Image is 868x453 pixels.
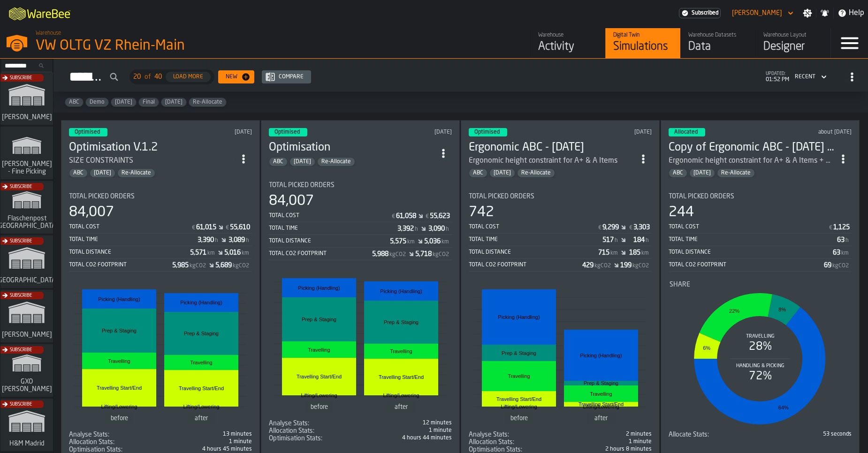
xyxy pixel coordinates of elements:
[0,290,53,344] a: link-to-/wh/i/1653e8cc-126b-480f-9c47-e01e76aa4a88/simulations
[526,446,652,453] div: 2 hours 8 minutes
[269,238,390,244] div: Total Distance
[679,8,721,18] a: link-to-/wh/i/44979e6c-6f66-405e-9874-c1e29f02a54a/settings/billing
[469,193,652,272] div: stat-Total Picked Orders
[669,155,835,166] div: Ergonomic height constraint for A+ & A Items + 2nd run on optimise
[166,72,211,82] button: button-Load More
[728,8,795,19] div: DropdownMenuValue-Sebastian Petruch Petruch
[69,204,114,221] div: 84,007
[69,236,198,243] div: Total Time
[226,225,229,231] span: €
[469,155,635,166] div: Ergonomic height constraint for A+ & A Items
[632,263,649,269] span: kgCO2
[407,239,415,245] span: km
[669,128,705,136] div: status-3 2
[326,435,452,441] div: 4 hours 44 minutes
[196,224,216,231] div: Stat Value
[69,438,114,446] div: Title
[766,76,789,83] span: 01:52 PM
[518,438,652,445] div: 1 minute
[36,30,61,37] span: Warehouse
[469,438,652,446] div: stat-Allocation Stats:
[396,212,416,220] div: Stat Value
[195,415,208,422] text: after
[613,39,673,54] div: Simulations
[145,73,151,81] span: of
[669,431,852,438] div: stat-Allocate Stats:
[86,99,108,106] span: Demo
[389,251,406,258] span: kgCO2
[669,193,852,272] div: stat-Total Picked Orders
[69,140,235,155] h3: Optimisation V.1.2
[469,140,635,155] div: Ergonomic ABC - Jan/25
[832,263,849,269] span: kgCO2
[311,404,328,410] text: before
[669,431,709,438] div: Title
[469,224,597,230] div: Total Cost
[118,438,252,445] div: 1 minute
[269,435,322,442] div: Title
[313,420,452,426] div: 12 minutes
[0,399,53,453] a: link-to-/wh/i/0438fb8c-4a97-4a5b-bcc6-2889b6922db0/simulations
[75,129,100,135] span: Optimised
[139,99,159,106] span: Final
[0,72,53,127] a: link-to-/wh/i/72fe6713-8242-4c3c-8adf-5d67388ea6d5/simulations
[433,251,449,258] span: kgCO2
[688,39,748,54] div: Data
[230,224,250,231] div: Stat Value
[669,204,694,221] div: 244
[633,236,645,244] div: Stat Value
[763,39,823,54] div: Designer
[613,32,673,38] div: Digital Twin
[833,224,850,231] div: Stat Value
[469,193,652,200] div: Title
[713,431,852,438] div: 53 seconds
[269,181,452,260] div: stat-Total Picked Orders
[269,212,391,219] div: Total Cost
[53,59,868,92] h2: button-Simulations
[779,129,852,136] div: Updated: 7/22/2025, 6:03:26 PM Created: 3/15/2025, 9:31:10 AM
[629,225,632,231] span: €
[69,193,135,200] span: Total Picked Orders
[269,181,452,189] div: Title
[0,235,53,290] a: link-to-/wh/i/b5402f52-ce28-4f27-b3d4-5c6d76174849/simulations
[269,420,452,427] div: stat-Analyse Stats:
[841,250,849,257] span: km
[669,193,852,200] div: Title
[290,159,315,165] span: Feb/25
[605,28,680,58] a: link-to-/wh/i/44979e6c-6f66-405e-9874-c1e29f02a54a/simulations
[763,32,823,38] div: Warehouse Layout
[690,170,715,176] span: Feb/25
[669,236,837,243] div: Total Time
[69,431,109,438] span: Analyse Stats:
[428,225,445,233] div: Stat Value
[397,225,414,233] div: Stat Value
[392,213,395,220] span: €
[732,9,782,17] div: DropdownMenuValue-Sebastian Petruch Petruch
[69,431,109,438] div: Title
[469,204,494,221] div: 742
[207,250,215,257] span: km
[513,431,652,438] div: 2 minutes
[610,250,618,257] span: km
[269,140,435,155] h3: Optimisation
[274,129,300,135] span: Optimised
[269,435,452,442] span: 276,400
[215,262,232,269] div: Stat Value
[469,249,598,256] div: Total Distance
[133,73,141,81] span: 20
[849,8,864,19] span: Help
[469,431,509,438] div: Title
[669,193,734,200] span: Total Picked Orders
[318,427,452,434] div: 1 minute
[0,127,53,181] a: link-to-/wh/i/48cbecf7-1ea2-4bc9-a439-03d5b66e1a58/simulations
[669,170,687,176] span: ABC
[69,155,235,166] div: SIZE CONSTRAINTS
[594,415,608,422] text: after
[538,39,598,54] div: Activity
[469,193,534,200] span: Total Picked Orders
[198,236,214,244] div: Stat Value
